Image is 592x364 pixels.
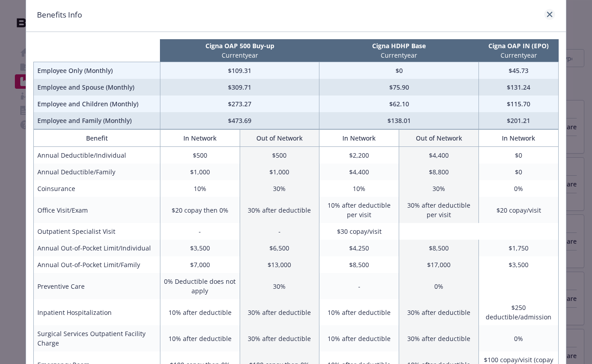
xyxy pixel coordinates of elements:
[319,180,399,197] td: 10%
[479,256,559,273] td: $3,500
[321,50,477,60] p: Current year
[34,164,160,180] td: Annual Deductible/Family
[399,147,479,164] td: $4,400
[240,223,319,240] td: -
[319,240,399,256] td: $4,250
[162,41,318,50] p: Cigna OAP 500 Buy-up
[479,130,559,147] th: In Network
[160,180,240,197] td: 10%
[399,130,479,147] th: Out of Network
[399,256,479,273] td: $17,000
[479,325,559,351] td: 0%
[34,325,160,351] td: Surgical Services Outpatient Facility Charge
[319,62,479,79] td: $0
[399,240,479,256] td: $8,500
[479,79,559,96] td: $131.24
[160,164,240,180] td: $1,000
[479,180,559,197] td: 0%
[240,180,319,197] td: 30%
[160,62,319,79] td: $109.31
[34,79,160,96] td: Employee and Spouse (Monthly)
[321,41,477,50] p: Cigna HDHP Base
[479,96,559,112] td: $115.70
[399,325,479,351] td: 30% after deductible
[160,299,240,325] td: 10% after deductible
[240,273,319,299] td: 30%
[34,223,160,240] td: Outpatient Specialist Visit
[479,299,559,325] td: $250 deductible/admission
[319,96,479,112] td: $62.10
[319,273,399,299] td: -
[319,130,399,147] th: In Network
[34,273,160,299] td: Preventive Care
[319,325,399,351] td: 10% after deductible
[319,256,399,273] td: $8,500
[399,197,479,223] td: 30% after deductible per visit
[34,96,160,112] td: Employee and Children (Monthly)
[160,96,319,112] td: $273.27
[240,325,319,351] td: 30% after deductible
[160,223,240,240] td: -
[240,130,319,147] th: Out of Network
[240,164,319,180] td: $1,000
[160,147,240,164] td: $500
[240,197,319,223] td: 30% after deductible
[240,240,319,256] td: $6,500
[37,9,82,21] h1: Benefits Info
[162,50,318,60] p: Current year
[160,112,319,129] td: $473.69
[240,147,319,164] td: $500
[34,180,160,197] td: Coinsurance
[479,164,559,180] td: $0
[399,164,479,180] td: $8,800
[160,79,319,96] td: $309.71
[319,299,399,325] td: 10% after deductible
[34,130,160,147] th: Benefit
[481,41,557,50] p: Cigna OAP IN (EPO)
[240,299,319,325] td: 30% after deductible
[319,79,479,96] td: $75.90
[479,197,559,223] td: $20 copay/visit
[319,223,399,240] td: $30 copay/visit
[481,50,557,60] p: Current year
[479,240,559,256] td: $1,750
[34,240,160,256] td: Annual Out-of-Pocket Limit/Individual
[319,112,479,129] td: $138.01
[34,112,160,129] td: Employee and Family (Monthly)
[399,273,479,299] td: 0%
[319,197,399,223] td: 10% after deductible per visit
[479,112,559,129] td: $201.21
[160,240,240,256] td: $3,500
[34,62,160,79] td: Employee Only (Monthly)
[240,256,319,273] td: $13,000
[319,164,399,180] td: $4,400
[544,9,555,20] a: close
[479,62,559,79] td: $45.73
[160,325,240,351] td: 10% after deductible
[479,147,559,164] td: $0
[160,256,240,273] td: $7,000
[160,130,240,147] th: In Network
[160,197,240,223] td: $20 copay then 0%
[319,147,399,164] td: $2,200
[34,256,160,273] td: Annual Out-of-Pocket Limit/Family
[34,147,160,164] td: Annual Deductible/Individual
[34,39,160,62] th: intentionally left blank
[34,299,160,325] td: Inpatient Hospitalization
[160,273,240,299] td: 0% Deductible does not apply
[34,197,160,223] td: Office Visit/Exam
[399,299,479,325] td: 30% after deductible
[399,180,479,197] td: 30%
